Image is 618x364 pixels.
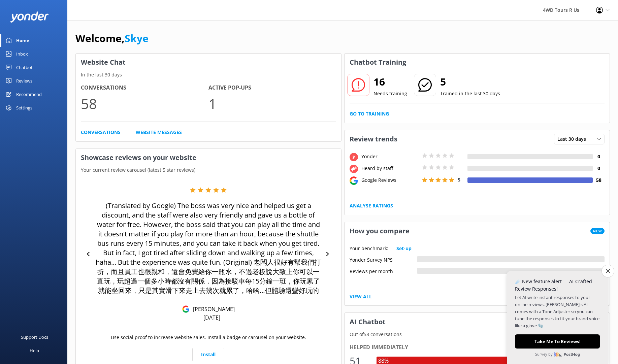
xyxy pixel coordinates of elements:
h3: Website Chat [76,54,341,71]
p: (Translated by Google) The boss was very nice and helped us get a discount, and the staff were al... [94,201,323,295]
span: Last 30 days [557,135,590,143]
a: Set-up [396,245,412,252]
div: Chatbot [16,61,33,74]
span: 5 [458,176,460,183]
p: [DATE] [203,314,220,321]
h1: Welcome, [75,30,149,46]
div: Home [16,34,29,47]
p: 58 [81,92,208,115]
div: Google Reviews [360,176,420,184]
a: View All [350,293,372,300]
div: Settings [16,101,32,114]
a: Website Messages [136,129,182,136]
div: Yonder [360,153,420,160]
a: Go to Training [350,110,389,118]
h3: Showcase reviews on your website [76,149,341,166]
h3: AI Chatbot [345,313,391,331]
h3: Chatbot Training [345,54,411,71]
div: Yonder Survey NPS [350,256,417,262]
div: Helped immediately [350,343,605,352]
div: Support Docs [21,330,48,344]
img: Google Reviews [182,305,190,313]
div: Inbox [16,47,28,61]
h2: 5 [440,74,500,90]
h2: 16 [373,74,407,90]
div: Reviews [16,74,32,88]
p: Out of 58 conversations [345,331,610,338]
p: Needs training [373,90,407,97]
span: New [590,228,605,234]
h3: How you compare [345,222,415,240]
a: Conversations [81,129,121,136]
p: Your benchmark: [350,245,388,252]
div: Heard by staff [360,165,420,172]
h4: Active Pop-ups [208,84,336,92]
p: Use social proof to increase website sales. Install a badge or carousel on your website. [111,334,306,341]
p: Trained in the last 30 days [440,90,500,97]
p: [PERSON_NAME] [190,305,235,313]
h4: 0 [593,165,605,172]
p: Your current review carousel (latest 5 star reviews) [76,166,341,174]
a: Skye [125,31,149,45]
div: Recommend [16,88,42,101]
h4: Conversations [81,84,208,92]
h4: 58 [593,176,605,184]
img: yonder-white-logo.png [10,11,49,23]
p: In the last 30 days [76,71,341,78]
p: 1 [208,92,336,115]
a: Analyse Ratings [350,202,393,209]
div: Reviews per month [350,268,417,274]
div: Help [30,344,39,357]
a: Install [192,348,224,361]
h4: 0 [593,153,605,160]
h3: Review trends [345,130,402,148]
